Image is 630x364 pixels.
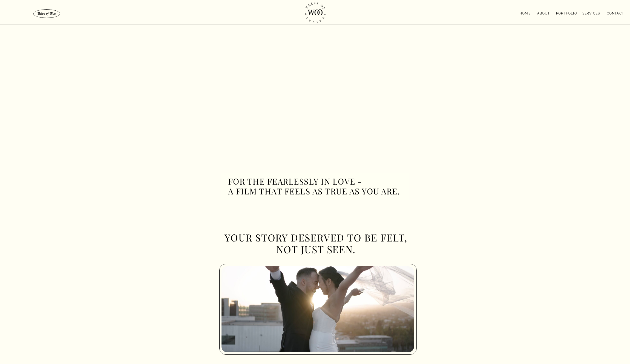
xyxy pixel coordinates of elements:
[228,176,411,197] h1: For the Fearlessly in Love - A Film That Feels as True as You Are.
[556,11,578,15] a: portfolio
[224,232,408,257] h2: your story deserved to be felt, not just seen.
[519,11,532,15] a: Home
[580,11,603,15] a: Services
[35,11,58,15] a: Tales of Woo
[597,11,624,15] a: contact
[535,11,552,15] a: About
